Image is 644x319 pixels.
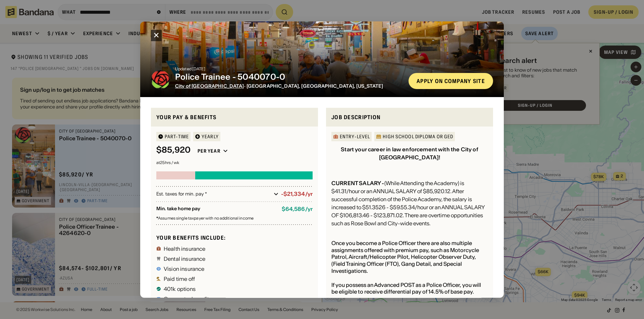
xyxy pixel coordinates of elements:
div: Vision insurance [164,266,205,271]
div: Start your career in law enforcement with the City of [GEOGRAPHIC_DATA]! [341,146,478,161]
div: Part-time [165,135,189,139]
div: $ 64,586 / yr [282,206,313,213]
div: Job Description [331,113,488,122]
div: Health insurance [164,246,206,251]
div: · [GEOGRAPHIC_DATA], [GEOGRAPHIC_DATA], [US_STATE] [175,83,403,89]
div: at 25 hrs / wk [156,161,313,165]
div: Min. take home pay [156,206,276,213]
div: Apply on company site [417,78,485,84]
div: Police Trainee - 5040070-0 [175,72,403,82]
div: Paid time off [164,276,195,282]
div: Per year [198,148,220,154]
div: Your pay & benefits [156,113,313,122]
div: -$21,334/yr [281,191,313,197]
div: Your benefits include: [156,234,313,241]
div: CURRENT SALARY - [331,180,384,187]
div: YEARLY [202,135,219,139]
div: Entry-Level [340,135,370,139]
div: 401k options [164,286,196,292]
div: (While Attending the Academy) is $41.31/hour or an ANNUAL SALARY of $85,920.12. After successful ... [331,179,488,228]
div: Assumes single taxpayer with no additional income [156,217,313,221]
div: $ 85,920 [156,146,191,155]
div: Est. taxes for min. pay * [156,191,271,197]
img: City of Pasadena logo [151,70,170,89]
div: Updated [DATE] [175,67,403,71]
div: High School Diploma or GED [383,135,453,139]
a: City of [GEOGRAPHIC_DATA] [175,83,244,89]
div: Dental insurance [164,256,206,261]
div: Commuter benefits [164,296,212,302]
